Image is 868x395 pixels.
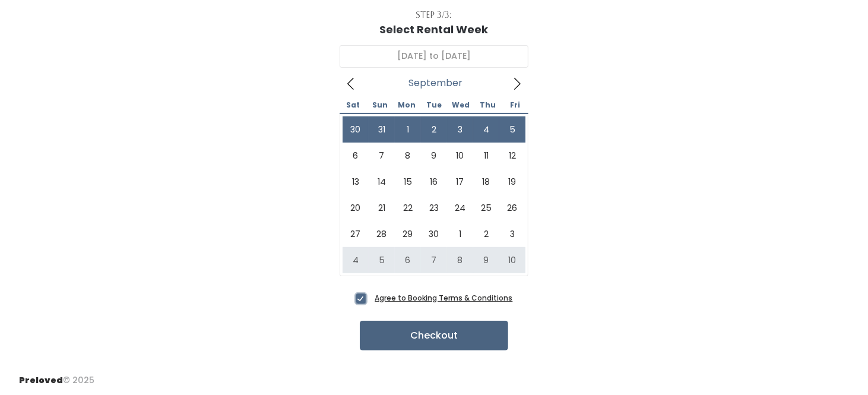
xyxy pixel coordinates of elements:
span: Wed [448,102,474,109]
span: Fri [502,102,528,109]
span: September 22, 2025 [395,195,421,221]
span: October 8, 2025 [447,247,473,273]
span: August 30, 2025 [343,116,369,143]
span: September 23, 2025 [421,195,447,221]
span: August 31, 2025 [369,116,395,143]
span: October 2, 2025 [473,221,499,247]
span: September 5, 2025 [499,116,525,143]
span: September 2, 2025 [421,116,447,143]
span: Sun [366,102,393,109]
span: September 20, 2025 [343,195,369,221]
a: Agree to Booking Terms & Conditions [375,293,513,303]
span: September 14, 2025 [369,169,395,195]
span: September 27, 2025 [343,221,369,247]
span: September 1, 2025 [395,116,421,143]
span: September 11, 2025 [473,143,499,169]
span: September 28, 2025 [369,221,395,247]
span: September 16, 2025 [421,169,447,195]
span: October 9, 2025 [473,247,499,273]
span: September 3, 2025 [447,116,473,143]
span: October 4, 2025 [343,247,369,273]
span: September 25, 2025 [473,195,499,221]
span: September 18, 2025 [473,169,499,195]
input: Select week [340,45,528,68]
div: © 2025 [19,365,94,387]
span: Sat [340,102,366,109]
span: Tue [420,102,447,109]
span: October 7, 2025 [421,247,447,273]
span: September 8, 2025 [395,143,421,169]
span: Preloved [19,374,63,386]
span: September 10, 2025 [447,143,473,169]
span: September 21, 2025 [369,195,395,221]
span: September 4, 2025 [473,116,499,143]
span: September 9, 2025 [421,143,447,169]
span: September 19, 2025 [499,169,525,195]
span: October 3, 2025 [499,221,525,247]
span: October 10, 2025 [499,247,525,273]
span: September 7, 2025 [369,143,395,169]
span: September [408,81,462,86]
span: October 5, 2025 [369,247,395,273]
div: Step 3/3: [416,9,452,21]
span: September 13, 2025 [343,169,369,195]
span: September 15, 2025 [395,169,421,195]
span: Thu [474,102,501,109]
span: September 26, 2025 [499,195,525,221]
button: Checkout [360,321,508,350]
span: September 6, 2025 [343,143,369,169]
span: October 6, 2025 [395,247,421,273]
span: September 30, 2025 [421,221,447,247]
h1: Select Rental Week [380,24,489,36]
span: September 24, 2025 [447,195,473,221]
span: September 12, 2025 [499,143,525,169]
span: October 1, 2025 [447,221,473,247]
span: September 17, 2025 [447,169,473,195]
span: September 29, 2025 [395,221,421,247]
span: Mon [394,102,420,109]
